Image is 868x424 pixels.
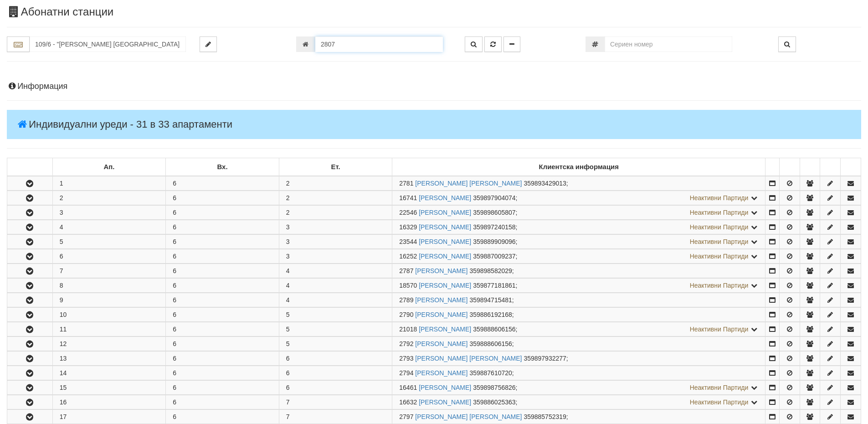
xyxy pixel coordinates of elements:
a: [PERSON_NAME] [419,398,471,406]
td: ; [392,381,765,395]
td: 6 [166,410,279,424]
td: : No sort applied, sorting is disabled [841,158,861,176]
span: Партида № [399,340,413,347]
td: 13 [52,352,166,366]
td: 6 [166,308,279,322]
td: ; [392,395,765,409]
span: 4 [286,267,290,274]
td: 8 [52,279,166,293]
a: [PERSON_NAME] [419,326,471,333]
span: Партида № [399,369,413,377]
td: : No sort applied, sorting is disabled [800,158,820,176]
span: 2 [286,180,290,187]
td: Ет.: No sort applied, sorting is disabled [279,158,392,176]
span: Партида № [399,253,417,260]
span: Партида № [399,194,417,202]
input: Партида № [315,36,443,52]
td: 17 [52,410,166,424]
td: ; [392,293,765,307]
input: Сериен номер [605,36,732,52]
span: 3 [286,253,290,260]
span: 359897932277 [524,355,566,362]
td: 6 [166,264,279,278]
td: 14 [52,366,166,380]
td: 6 [166,337,279,351]
a: [PERSON_NAME] [415,340,467,347]
td: 6 [166,279,279,293]
td: 6 [52,249,166,264]
span: 359887610720 [469,369,512,377]
span: Партида № [399,355,413,362]
span: Партида № [399,413,413,420]
td: ; [392,206,765,220]
td: ; [392,176,765,191]
td: Клиентска информация: No sort applied, sorting is disabled [392,158,765,176]
td: : No sort applied, sorting is disabled [779,158,800,176]
a: [PERSON_NAME] [419,384,471,391]
td: 6 [166,191,279,205]
span: 5 [286,311,290,318]
td: 15 [52,381,166,395]
span: 359897904074 [473,194,515,202]
td: 5 [52,235,166,249]
td: 6 [166,176,279,191]
span: Партида № [399,296,413,304]
span: 3 [286,238,290,245]
td: ; [392,249,765,264]
td: 6 [166,352,279,366]
a: [PERSON_NAME] [415,296,467,304]
td: 6 [166,381,279,395]
td: 6 [166,322,279,336]
span: 359877181861 [473,282,515,289]
span: 5 [286,326,290,333]
span: 359889909096 [473,238,515,245]
a: [PERSON_NAME] [419,282,471,289]
span: 359897240158 [473,223,515,231]
span: Партида № [399,384,417,391]
td: 1 [52,176,166,191]
span: 3 [286,223,290,231]
span: Партида № [399,398,417,406]
span: Неактивни Партиди [690,194,749,202]
a: [PERSON_NAME] [415,267,467,274]
span: Партида № [399,238,417,245]
span: 4 [286,282,290,289]
span: Неактивни Партиди [690,326,749,333]
span: 4 [286,296,290,304]
a: [PERSON_NAME] [419,223,471,231]
td: 6 [166,206,279,220]
td: : No sort applied, sorting is disabled [820,158,841,176]
span: Партида № [399,311,413,318]
span: Неактивни Партиди [690,253,749,260]
td: 16 [52,395,166,409]
span: Партида № [399,223,417,231]
span: Партида № [399,267,413,274]
td: 9 [52,293,166,307]
span: 359898605807 [473,209,515,216]
td: 11 [52,322,166,336]
span: Партида № [399,282,417,289]
span: Неактивни Партиди [690,209,749,216]
td: 2 [52,191,166,205]
span: 6 [286,369,290,377]
td: : No sort applied, sorting is disabled [765,158,780,176]
span: 7 [286,413,290,420]
span: Неактивни Партиди [690,223,749,231]
span: 359886025363 [473,398,515,406]
td: 6 [166,220,279,234]
span: 2 [286,194,290,202]
span: Партида № [399,209,417,216]
td: 6 [166,235,279,249]
span: 7 [286,398,290,406]
td: ; [392,279,765,293]
td: ; [392,220,765,234]
span: Неактивни Партиди [690,398,749,406]
td: ; [392,235,765,249]
td: : No sort applied, sorting is disabled [7,158,53,176]
b: Ап. [104,163,115,171]
span: 359886192168 [469,311,512,318]
a: [PERSON_NAME] [419,253,471,260]
a: [PERSON_NAME] [PERSON_NAME] [415,413,522,420]
span: 359888606156 [469,340,512,347]
span: Партида № [399,326,417,333]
